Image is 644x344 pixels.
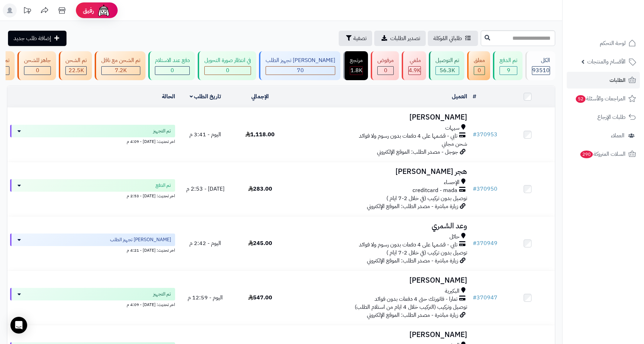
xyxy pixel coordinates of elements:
span: تابي - قسّمها على 4 دفعات بدون رسوم ولا فوائد [359,241,457,249]
div: [PERSON_NAME] تجهيز الطلب [266,56,335,64]
div: الكل [532,56,550,64]
div: مرتجع [350,56,363,64]
span: 0 [36,66,39,75]
div: معلق [474,56,485,64]
span: تم التجهيز [153,291,171,298]
a: المراجعات والأسئلة52 [567,90,640,107]
span: # [473,293,477,302]
span: 70 [297,66,304,75]
a: الإجمالي [251,92,269,101]
span: 283.00 [248,185,272,193]
div: تم الشحن [65,56,87,64]
span: تم الدفع [156,182,171,189]
div: اخر تحديث: [DATE] - 2:53 م [10,192,175,199]
span: تم التجهيز [153,128,171,135]
h3: وعد الشمري [290,222,467,230]
div: ملغي [408,56,421,64]
span: إضافة طلب جديد [14,34,51,43]
span: زيارة مباشرة - مصدر الطلب: الموقع الإلكتروني [367,257,458,265]
a: الحالة [162,92,175,101]
span: اليوم - 2:42 م [189,239,221,247]
span: [DATE] - 2:53 م [186,185,225,193]
span: سيهات [445,124,460,132]
a: طلباتي المُوكلة [428,31,478,46]
a: الطلبات [567,72,640,89]
span: توصيل بدون تركيب (في خلال 2-7 ايام ) [386,194,467,202]
div: تم التوصيل [435,56,459,64]
span: اليوم - 12:59 م [188,293,223,302]
span: 1,118.00 [245,130,275,139]
span: طلباتي المُوكلة [433,34,462,43]
a: مرتجع 1.8K [342,51,369,80]
a: تاريخ الطلب [190,92,221,101]
div: اخر تحديث: [DATE] - 4:09 م [10,300,175,308]
a: #370950 [473,185,497,193]
div: 0 [24,67,50,75]
img: logo-2.png [597,5,637,20]
div: في انتظار صورة التحويل [204,56,251,64]
span: طلبات الإرجاع [597,112,626,122]
span: الإحساء [444,178,460,186]
a: تم الشحن 22.5K [57,51,93,80]
span: 22.5K [69,66,84,75]
span: 4.9K [409,66,421,75]
span: شحن مجاني [442,140,467,148]
a: ملغي 4.9K [400,51,427,80]
span: # [473,239,477,247]
span: تصفية [353,34,367,43]
a: مرفوض 0 [369,51,400,80]
a: تم التوصيل 56.3K [427,51,466,80]
h3: [PERSON_NAME] [290,276,467,284]
div: 1786 [350,67,362,75]
span: الطلبات [610,75,626,85]
span: creditcard - mada [413,186,457,194]
span: حائل [449,233,460,241]
div: 56258 [436,67,459,75]
a: العملاء [567,127,640,144]
div: 0 [205,67,251,75]
h3: [PERSON_NAME] [290,331,467,339]
div: دفع عند الاستلام [155,56,190,64]
span: [PERSON_NAME] تجهيز الطلب [110,236,171,243]
span: 7.2K [115,66,127,75]
span: الأقسام والمنتجات [587,57,626,67]
span: 0 [226,66,229,75]
a: #370949 [473,239,497,247]
span: 1.8K [351,66,362,75]
span: 9 [507,66,510,75]
div: جاهز للشحن [24,56,51,64]
a: طلبات الإرجاع [567,109,640,125]
span: تمارا - فاتورتك حتى 4 دفعات بدون فوائد [375,295,457,303]
span: توصيل وتركيب (التركيب خلال 4 ايام من استلام الطلب) [355,303,467,311]
div: 0 [474,67,485,75]
span: تابي - قسّمها على 4 دفعات بدون رسوم ولا فوائد [359,132,457,140]
div: 7223 [102,67,140,75]
a: إضافة طلب جديد [8,31,66,46]
div: 22532 [66,67,86,75]
div: Open Intercom Messenger [10,317,27,334]
div: 70 [266,67,335,75]
span: 93510 [532,66,550,75]
span: زيارة مباشرة - مصدر الطلب: الموقع الإلكتروني [367,311,458,319]
span: تصدير الطلبات [390,34,420,43]
span: 0 [478,66,481,75]
div: 0 [155,67,189,75]
a: تصدير الطلبات [374,31,426,46]
span: 547.00 [248,293,272,302]
div: 0 [378,67,393,75]
a: #370947 [473,293,497,302]
img: ai-face.png [97,3,111,17]
a: العميل [452,92,467,101]
a: الكل93510 [524,51,557,80]
span: البكيرية [445,287,460,295]
span: # [473,185,477,193]
span: جوجل - مصدر الطلب: الموقع الإلكتروني [377,148,458,156]
a: في انتظار صورة التحويل 0 [196,51,258,80]
a: دفع عند الاستلام 0 [147,51,196,80]
h3: هجر [PERSON_NAME] [290,168,467,176]
button: تصفية [339,31,372,46]
div: مرفوض [377,56,394,64]
div: 4940 [409,67,421,75]
a: معلق 0 [466,51,492,80]
span: # [473,130,477,139]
